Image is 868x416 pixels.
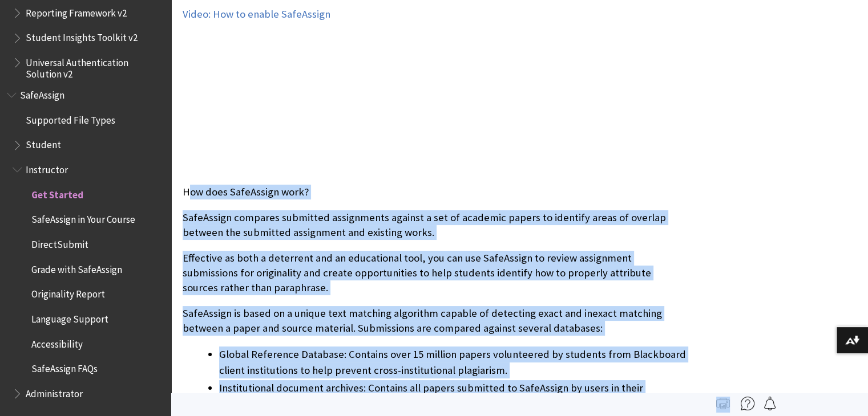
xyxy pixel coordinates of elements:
span: Reporting Framework v2 [26,3,127,19]
span: SafeAssign in Your Course [31,210,135,226]
span: SafeAssign FAQs [31,360,98,375]
span: Grade with SafeAssign [31,260,122,275]
span: DirectSubmit [31,235,88,250]
span: Supported File Types [26,111,115,126]
a: Video: How to enable SafeAssign [183,7,330,21]
span: Administrator [26,384,83,399]
span: Student [26,136,61,151]
p: Effective as both a deterrent and an educational tool, you can use SafeAssign to review assignmen... [183,251,688,296]
li: Institutional document archives: Contains all papers submitted to SafeAssign by users in their re... [219,380,688,412]
p: How does SafeAssign work? [183,185,688,199]
span: Get Started [31,185,83,201]
nav: Book outline for Blackboard SafeAssign [7,85,164,403]
span: SafeAssign [20,85,64,101]
p: SafeAssign is based on a unique text matching algorithm capable of detecting exact and inexact ma... [183,306,688,336]
span: Instructor [26,160,68,176]
span: Accessibility [31,335,83,350]
span: Student Insights Toolkit v2 [26,28,138,44]
li: Global Reference Database: Contains over 15 million papers volunteered by students from Blackboar... [219,346,688,378]
span: Language Support [31,309,108,325]
img: Follow this page [763,397,777,410]
img: Print [716,397,730,410]
span: Originality Report [31,285,105,300]
span: Universal Authentication Solution v2 [26,53,163,80]
p: SafeAssign compares submitted assignments against a set of academic papers to identify areas of o... [183,210,688,240]
img: More help [741,397,754,410]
